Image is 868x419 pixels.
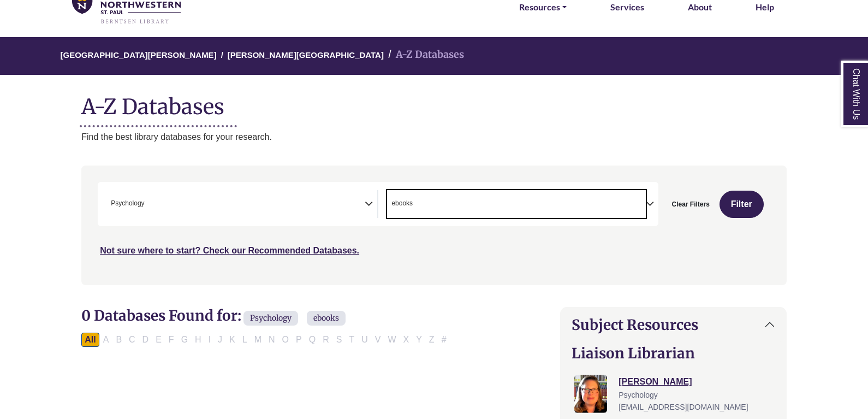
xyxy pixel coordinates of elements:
a: [PERSON_NAME][GEOGRAPHIC_DATA] [228,49,384,60]
li: Psychology [106,198,144,209]
a: [PERSON_NAME] [619,377,692,386]
div: Alpha-list to filter by first letter of database name [81,334,450,344]
span: Psychology [619,391,658,399]
span: Psychology [111,198,144,209]
span: ebooks [391,198,413,209]
li: A-Z Databases [384,47,464,63]
h2: Liaison Librarian [572,345,775,362]
nav: Search filters [81,166,787,285]
a: Not sure where to start? Check our Recommended Databases. [100,246,359,255]
p: Find the best library databases for your research. [81,130,787,144]
nav: breadcrumb [81,37,787,75]
span: 0 Databases Found for: [81,306,241,324]
button: Subject Resources [561,308,786,342]
button: All [81,333,99,347]
button: Clear Filters [665,191,717,218]
span: Psychology [243,311,298,326]
textarea: Search [415,200,420,209]
h1: A-Z Databases [81,86,787,119]
button: Submit for Search Results [720,191,764,218]
img: Jessica Moore [574,375,607,413]
span: [EMAIL_ADDRESS][DOMAIN_NAME] [619,403,748,411]
a: [GEOGRAPHIC_DATA][PERSON_NAME] [61,49,217,60]
li: ebooks [387,198,413,209]
span: ebooks [307,311,346,326]
textarea: Search [147,200,152,209]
